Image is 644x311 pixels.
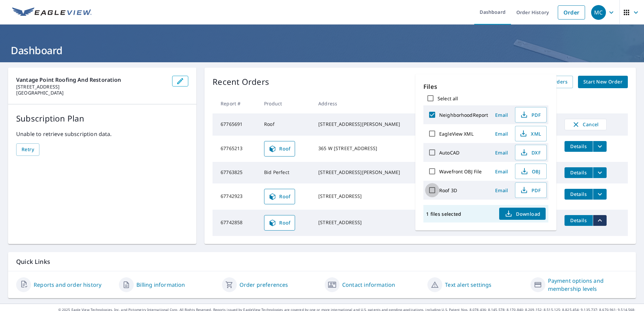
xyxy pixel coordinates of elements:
p: [STREET_ADDRESS] [16,84,167,90]
button: Email [491,166,512,177]
button: Email [491,185,512,196]
td: 67763825 [213,162,259,183]
button: detailsBtn-67763825 [565,167,593,178]
p: Files [423,82,548,91]
div: 365 W [STREET_ADDRESS] [318,145,428,152]
span: Details [569,191,589,197]
span: Start New Order [583,78,622,86]
p: Subscription Plan [16,112,188,125]
label: Roof 3D [439,187,457,194]
a: Roof [264,189,295,204]
h1: Dashboard [8,43,636,57]
button: DXF [515,145,547,160]
button: filesDropdownBtn-67765213 [593,141,607,152]
span: Download [505,210,540,218]
div: MC [591,5,606,20]
td: 67765213 [213,136,259,162]
span: DXF [519,148,541,157]
span: Roof [268,219,291,227]
label: NeighborhoodReport [439,112,488,118]
label: Wavefront OBJ File [439,168,482,175]
span: Cancel [572,120,600,129]
button: filesDropdownBtn-67763825 [593,167,607,178]
a: Contact information [342,281,395,289]
label: EagleView XML [439,131,474,137]
span: Roof [268,193,291,201]
span: Email [493,131,510,137]
div: [STREET_ADDRESS] [318,193,428,200]
span: Retry [22,145,34,154]
button: Download [499,208,546,220]
button: Email [491,129,512,139]
a: Order preferences [239,281,288,289]
button: PDF [515,107,547,123]
span: Email [493,112,510,118]
button: filesDropdownBtn-67742923 [593,189,607,200]
a: Reports and order history [34,281,101,289]
span: XML [519,130,541,138]
button: Retry [16,143,39,156]
a: Billing information [136,281,185,289]
button: detailsBtn-67742858 [565,215,593,226]
a: Text alert settings [445,281,491,289]
span: Email [493,168,510,175]
td: Bid Perfect [259,162,313,183]
p: Recent Orders [213,76,269,88]
button: detailsBtn-67742923 [565,189,593,200]
td: 67765691 [213,113,259,136]
button: PDF [515,182,547,198]
th: Address [313,94,434,113]
div: [STREET_ADDRESS] [318,219,428,226]
button: filesDropdownBtn-67742858 [593,215,607,226]
span: Details [569,169,589,176]
span: PDF [519,111,541,119]
th: Report # [213,94,259,113]
span: Email [493,149,510,156]
span: OBJ [519,167,541,175]
td: 67742923 [213,183,259,210]
a: Roof [264,141,295,157]
button: Email [491,147,512,158]
span: Details [569,143,589,149]
img: EV Logo [12,7,92,18]
a: Order [558,5,585,20]
td: 67742858 [213,210,259,236]
td: Roof [259,113,313,136]
a: Roof [264,215,295,231]
button: detailsBtn-67765213 [565,141,593,152]
button: Cancel [565,119,607,130]
label: AutoCAD [439,149,459,156]
span: Email [493,187,510,194]
button: XML [515,126,547,141]
p: Quick Links [16,257,628,266]
p: [GEOGRAPHIC_DATA] [16,90,167,96]
a: Start New Order [578,76,628,88]
p: 1 files selected [426,211,461,217]
span: Roof [268,145,291,153]
p: Unable to retrieve subscription data. [16,130,188,138]
p: Vantage Point Roofing and Restoration [16,76,167,84]
div: [STREET_ADDRESS][PERSON_NAME] [318,169,428,176]
a: Payment options and membership levels [548,277,628,293]
span: PDF [519,186,541,194]
button: Email [491,110,512,120]
div: [STREET_ADDRESS][PERSON_NAME] [318,121,428,128]
label: Select all [438,95,458,102]
th: Product [259,94,313,113]
span: Details [569,217,589,223]
button: OBJ [515,164,547,179]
